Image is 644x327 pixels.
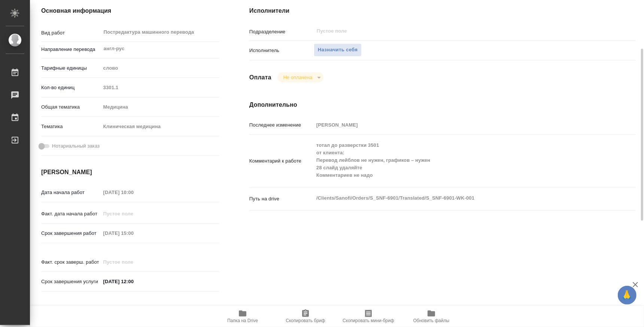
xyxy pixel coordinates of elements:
[337,306,400,327] button: Скопировать мини-бриф
[249,157,314,165] p: Комментарий к работе
[41,46,101,53] p: Направление перевода
[314,43,362,57] button: Назначить себя
[101,120,219,133] div: Клиническая медицина
[41,64,101,72] p: Тарифные единицы
[274,306,337,327] button: Скопировать бриф
[101,257,166,267] input: Пустое поле
[227,318,258,323] span: Папка на Drive
[41,84,101,91] p: Кол-во единиц
[101,101,219,113] div: Медицина
[101,82,219,93] input: Пустое поле
[41,123,101,130] p: Тематика
[343,318,394,323] span: Скопировать мини-бриф
[316,27,586,36] input: Пустое поле
[249,28,314,36] p: Подразделение
[41,278,101,285] p: Срок завершения услуги
[318,46,358,54] span: Назначить себя
[101,276,166,287] input: ✎ Введи что-нибудь
[211,306,274,327] button: Папка на Drive
[277,72,323,82] div: Не оплачена
[41,168,219,177] h4: [PERSON_NAME]
[314,139,604,182] textarea: тотал до разверстки 3501 от клиента: Перевод лейблов не нужен, графиков – нужен 28 слайд удаляйте...
[249,121,314,129] p: Последнее изменение
[41,189,101,196] p: Дата начала работ
[249,100,636,109] h4: Дополнительно
[400,306,463,327] button: Обновить файлы
[41,6,219,15] h4: Основная информация
[41,210,101,218] p: Факт. дата начала работ
[41,29,101,37] p: Вид работ
[314,192,604,205] textarea: /Clients/Sanofi/Orders/S_SNF-6901/Translated/S_SNF-6901-WK-001
[101,228,166,239] input: Пустое поле
[621,287,634,303] span: 🙏
[286,318,325,323] span: Скопировать бриф
[41,103,101,111] p: Общая тематика
[413,318,450,323] span: Обновить файлы
[249,47,314,54] p: Исполнитель
[52,142,100,150] span: Нотариальный заказ
[249,195,314,203] p: Путь на drive
[101,208,166,219] input: Пустое поле
[101,62,219,75] div: слово
[101,187,166,198] input: Пустое поле
[41,230,101,237] p: Срок завершения работ
[281,74,315,81] button: Не оплачена
[249,73,271,82] h4: Оплата
[314,119,604,130] input: Пустое поле
[41,258,101,266] p: Факт. срок заверш. работ
[249,6,636,15] h4: Исполнители
[618,286,637,305] button: 🙏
